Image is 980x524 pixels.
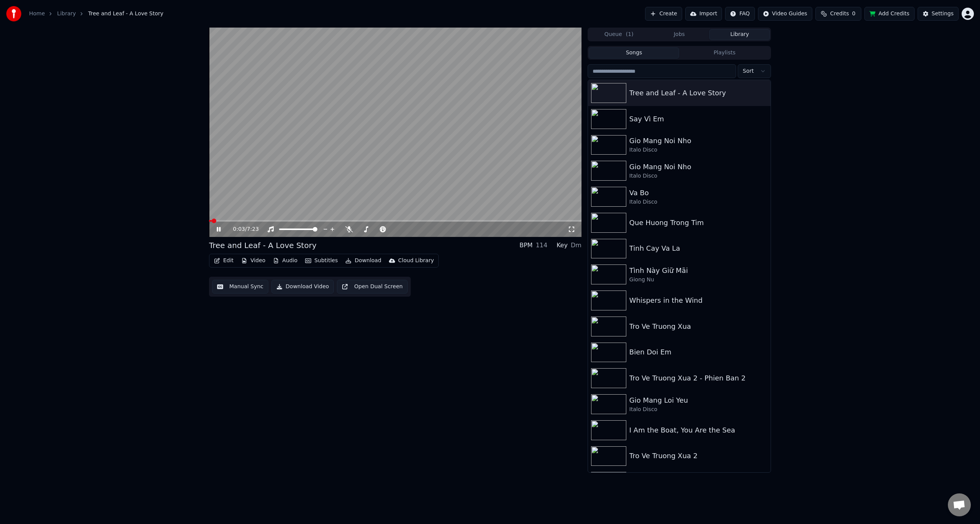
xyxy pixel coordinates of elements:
[337,280,408,294] button: Open Dual Screen
[864,7,915,21] button: Add Credits
[629,162,768,172] div: Gio Mang Noi Nho
[629,451,768,461] div: Tro Ve Truong Xua 2
[629,114,768,124] div: Say Vì Em
[629,321,768,332] div: Tro Ve Truong Xua
[247,225,259,233] span: 7:23
[238,255,268,266] button: Video
[629,88,768,98] div: Tree and Leaf - A Love Story
[29,10,45,18] a: Home
[685,7,722,21] button: Import
[88,10,163,18] span: Tree and Leaf - A Love Story
[629,198,768,206] div: Italo Disco
[645,7,682,21] button: Create
[302,255,341,266] button: Subtitles
[29,10,163,18] nav: breadcrumb
[6,6,21,21] img: youka
[398,257,434,264] div: Cloud Library
[830,10,849,18] span: Credits
[589,47,679,59] button: Songs
[589,29,649,40] button: Queue
[629,188,768,198] div: Va Bo
[271,280,334,294] button: Download Video
[852,10,856,18] span: 0
[211,255,237,266] button: Edit
[233,225,245,233] span: 0:03
[629,425,768,436] div: I Am the Boat, You Are the Sea
[629,406,768,413] div: Italo Disco
[758,7,812,21] button: Video Guides
[725,7,755,21] button: FAQ
[626,31,634,38] span: ( 1 )
[629,135,768,146] div: Gio Mang Noi Nho
[629,276,768,284] div: Giong Nu
[209,240,317,251] div: Tree and Leaf - A Love Story
[557,241,568,250] div: Key
[629,217,768,228] div: Que Huong Trong Tim
[918,7,959,21] button: Settings
[629,243,768,254] div: Tinh Cay Va La
[270,255,301,266] button: Audio
[629,373,768,384] div: Tro Ve Truong Xua 2 - Phien Ban 2
[649,29,710,40] button: Jobs
[629,172,768,180] div: Italo Disco
[629,395,768,406] div: Gio Mang Loi Yeu
[233,225,252,233] div: /
[519,241,532,250] div: BPM
[932,10,954,18] div: Settings
[815,7,861,21] button: Credits0
[57,10,76,18] a: Library
[629,295,768,306] div: Whispers in the Wind
[679,47,770,59] button: Playlists
[212,280,268,294] button: Manual Sync
[743,67,754,75] span: Sort
[629,347,768,357] div: Bien Doi Em
[342,255,384,266] button: Download
[948,493,971,516] div: Open chat
[571,241,581,250] div: Dm
[629,265,768,276] div: Tình Này Giữ Mãi
[709,29,770,40] button: Library
[629,146,768,154] div: Italo Disco
[536,241,547,250] div: 114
